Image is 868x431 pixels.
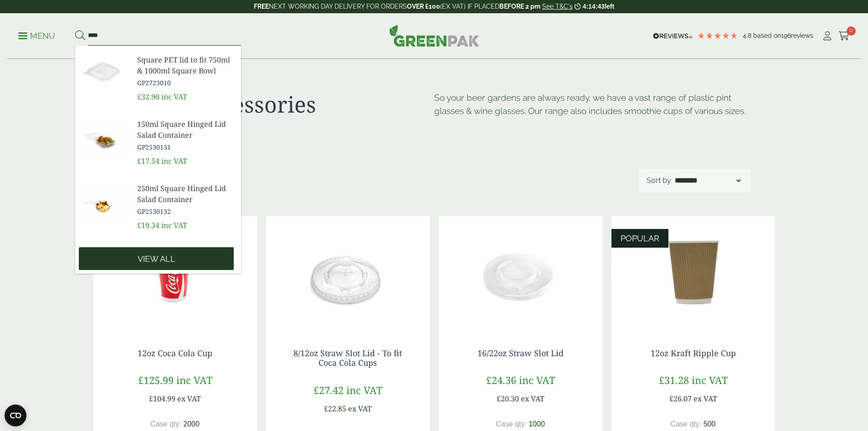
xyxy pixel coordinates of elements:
[137,54,234,76] span: Square PET lid to fit 750ml & 1000ml Square Bowl
[293,348,402,369] a: 8/12oz Straw Slot Lid - To fit Coca Cola Cups
[137,207,234,216] span: GP2530132
[486,373,516,387] span: £24.36
[838,31,850,41] i: Cart
[583,3,605,10] span: 4:14:43
[137,119,234,140] span: 150ml Square Hinged Lid Salad Container
[621,234,659,243] span: POPULAR
[266,216,430,330] img: 12oz straw slot coke cup lid
[605,3,614,10] span: left
[137,78,234,88] span: GP2723010
[324,404,346,414] span: £22.85
[496,420,527,428] span: Case qty:
[348,404,372,414] span: ex VAT
[671,420,702,428] span: Case qty:
[18,31,55,40] a: Menu
[150,420,181,428] span: Case qty:
[18,31,55,42] p: Menu
[137,183,234,216] a: 250ml Square Hinged Lid Salad Container GP2530132
[653,33,693,39] img: REVIEWS.io
[183,420,200,428] span: 2000
[497,394,519,404] span: £20.30
[137,54,234,88] a: Square PET lid to fit 750ml & 1000ml Square Bowl GP2723010
[753,32,781,39] span: Based on
[838,29,850,43] a: 0
[137,92,159,102] span: £32.90
[407,3,440,10] strong: OVER £100
[5,405,26,426] button: Open CMP widget
[137,119,234,152] a: 150ml Square Hinged Lid Salad Container GP2530131
[137,183,234,205] span: 250ml Square Hinged Lid Salad Container
[647,175,671,186] p: Sort by
[137,220,159,230] span: £19.34
[693,394,717,404] span: ex VAT
[389,25,479,47] img: GreenPak Supplies
[79,247,234,270] a: View all
[529,420,545,428] span: 1000
[138,373,174,387] span: £125.99
[138,254,175,264] span: View all
[176,373,212,387] span: inc VAT
[313,383,344,397] span: £27.42
[847,26,856,36] span: 0
[75,115,130,159] img: GP2530131
[138,348,212,358] a: 12oz Coca Cola Cup
[499,3,540,10] strong: BEFORE 2 pm
[478,348,564,358] a: 16/22oz Straw Slot Lid
[669,394,692,404] span: £26.07
[137,156,159,166] span: £17.54
[659,373,689,387] span: £31.28
[542,3,573,10] a: See T&C's
[75,51,130,94] img: GP2723010
[519,373,555,387] span: inc VAT
[161,156,187,166] span: inc VAT
[177,394,201,404] span: ex VAT
[692,373,728,387] span: inc VAT
[75,179,130,223] img: GP2530132
[781,32,791,39] span: 196
[118,91,434,118] h1: Cups & Accessories
[697,31,738,40] div: 4.79 Stars
[161,92,187,102] span: inc VAT
[439,216,602,330] img: 16/22oz Straw Slot Coke Cup lid
[611,216,775,330] img: 12oz Kraft Ripple Cup-0
[743,32,753,39] span: 4.8
[161,220,187,230] span: inc VAT
[346,383,382,397] span: inc VAT
[521,394,544,404] span: ex VAT
[137,142,234,152] span: GP2530131
[673,175,742,186] select: Shop order
[822,31,833,41] i: My Account
[434,91,750,118] p: So your beer gardens are always ready, we have a vast range of plastic pint glasses & wine glasse...
[704,420,716,428] span: 500
[149,394,175,404] span: £104.99
[651,348,736,358] a: 12oz Kraft Ripple Cup
[791,32,813,39] span: reviews
[254,3,269,10] strong: FREE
